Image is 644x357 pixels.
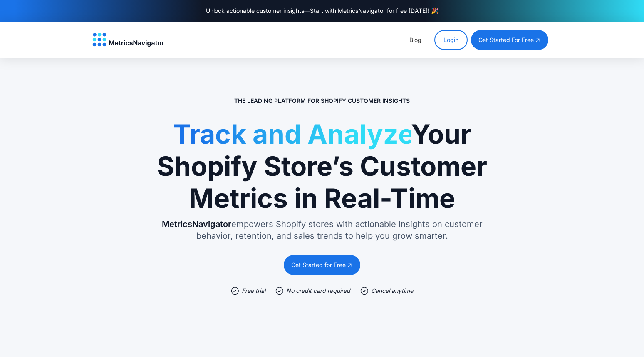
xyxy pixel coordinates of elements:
div: get started for free [478,36,534,44]
div: Get Started for Free [291,261,346,269]
img: open [534,37,541,44]
div: No credit card required [286,287,350,295]
span: MetricsNavigator [162,219,231,229]
h1: Your Shopify Store’s Customer Metrics in Real-Time [156,118,488,214]
div: Unlock actionable customer insights—Start with MetricsNavigator for free [DATE]! 🎉 [206,7,438,15]
img: MetricsNavigator [92,33,164,47]
p: empowers Shopify stores with actionable insights on customer behavior, retention, and sales trend... [156,218,488,242]
p: The Leading Platform for Shopify Customer Insights [234,97,410,105]
img: check [275,287,284,295]
a: Blog [409,36,421,43]
span: Track and Analyze [173,118,411,150]
a: Get Started for Free [284,255,360,275]
img: check [231,287,239,295]
div: Free trial [242,287,265,295]
a: get started for free [471,30,548,50]
img: check [360,287,369,295]
a: Login [434,30,468,50]
a: home [92,33,164,47]
div: Cancel anytime [371,287,413,295]
img: open [346,262,353,269]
